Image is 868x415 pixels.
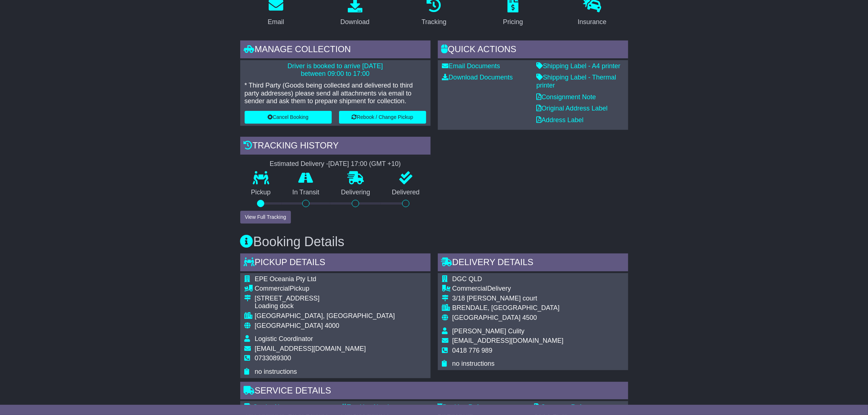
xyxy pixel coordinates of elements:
span: Logistic Coordinator [255,335,313,342]
span: [PERSON_NAME] Culity [452,327,525,335]
a: Download Documents [442,74,513,81]
span: [GEOGRAPHIC_DATA] [452,314,521,321]
a: Shipping Label - Thermal printer [537,74,616,89]
span: Commercial [255,285,290,292]
button: Rebook / Change Pickup [339,111,426,124]
p: Delivering [330,189,381,197]
div: Tracking Number [341,403,431,411]
div: Estimated Delivery - [240,160,431,168]
button: Cancel Booking [245,111,332,124]
div: Loading dock [255,302,395,310]
div: Booking Reference [438,403,527,411]
div: Manage collection [240,40,431,60]
div: Customer Reference [534,403,624,411]
span: [EMAIL_ADDRESS][DOMAIN_NAME] [452,337,564,344]
span: Commercial [452,285,487,292]
span: [EMAIL_ADDRESS][DOMAIN_NAME] [255,345,366,352]
div: Quick Actions [438,40,628,60]
span: 0733089300 [255,354,291,362]
div: Email [268,17,284,27]
p: Pickup [240,189,282,197]
div: Tracking history [240,137,431,156]
div: Tracking [421,17,446,27]
div: Carrier Name [245,403,334,411]
p: In Transit [281,189,330,197]
span: 4000 [325,322,339,329]
a: Address Label [537,116,584,124]
span: 4500 [522,314,537,321]
button: View Full Tracking [240,211,291,224]
span: EPE Oceania Pty Ltd [255,275,316,283]
span: no instructions [452,360,495,367]
h3: Booking Details [240,234,628,249]
div: [STREET_ADDRESS] [255,295,395,303]
div: Service Details [240,382,628,402]
a: Shipping Label - A4 printer [537,62,620,70]
div: Pricing [503,17,523,27]
div: [DATE] 17:00 (GMT +10) [328,160,401,168]
div: Pickup [255,285,395,293]
div: Delivery [452,285,564,293]
div: Delivery Details [438,253,628,273]
div: Download [340,17,370,27]
span: 0418 776 989 [452,347,493,354]
p: Delivered [381,189,431,197]
div: BRENDALE, [GEOGRAPHIC_DATA] [452,304,564,312]
div: Insurance [578,17,607,27]
p: * Third Party (Goods being collected and delivered to third party addresses) please send all atta... [245,82,426,105]
span: no instructions [255,368,297,375]
div: [GEOGRAPHIC_DATA], [GEOGRAPHIC_DATA] [255,312,395,320]
p: Driver is booked to arrive [DATE] between 09:00 to 17:00 [245,62,426,78]
span: [GEOGRAPHIC_DATA] [255,322,323,329]
span: DGC QLD [452,275,482,283]
div: 3/18 [PERSON_NAME] court [452,295,564,303]
a: Email Documents [442,62,500,70]
a: Original Address Label [537,105,608,112]
a: Consignment Note [537,93,596,101]
div: Pickup Details [240,253,431,273]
